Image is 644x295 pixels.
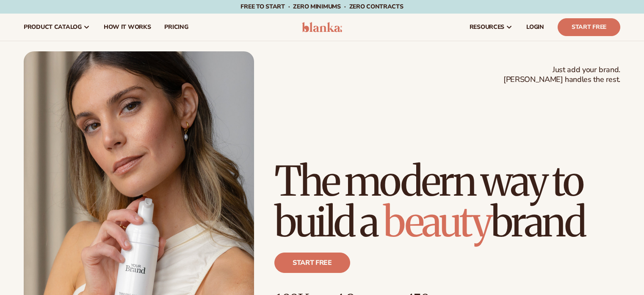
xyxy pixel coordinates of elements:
[274,253,350,273] a: Start free
[383,197,491,247] span: beauty
[97,14,158,41] a: How It Works
[164,24,188,31] span: pricing
[463,14,520,41] a: resources
[240,3,403,11] span: Free to start · ZERO minimums · ZERO contracts
[470,24,504,31] span: resources
[17,14,97,41] a: product catalog
[24,24,82,31] span: product catalog
[526,24,544,31] span: LOGIN
[274,161,620,242] h1: The modern way to build a brand
[104,24,151,31] span: How It Works
[503,65,620,85] span: Just add your brand. [PERSON_NAME] handles the rest.
[158,14,195,41] a: pricing
[302,22,342,32] img: logo
[558,18,620,36] a: Start Free
[520,14,551,41] a: LOGIN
